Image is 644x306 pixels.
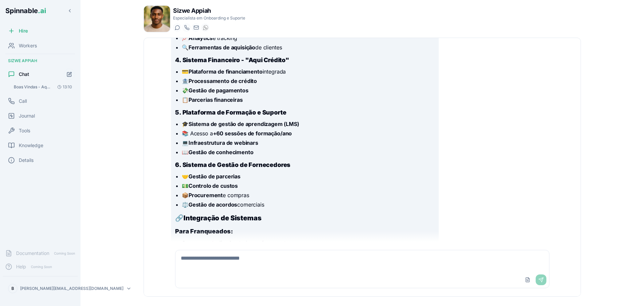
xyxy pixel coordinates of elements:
[19,28,28,34] span: Hire
[38,7,46,15] span: .ai
[175,213,435,223] h2: 🔗
[189,139,258,146] strong: Infraestrutura de webinars
[201,24,209,32] button: WhatsApp
[14,84,52,90] span: Boas Vindas - Aqui a tua Remodelação Olá Sizwe Appiah, Sê muito bem vindo à Aqui a tua Remode...:...
[29,264,54,270] span: Coming Soon
[182,139,435,147] li: 💻
[16,263,26,270] span: Help
[11,286,14,291] span: B
[189,173,240,180] strong: Gestão de parcerias
[11,82,75,92] button: Open conversation: Boas Vindas - Aqui a tua Remodelação Olá Sizwe Appiah, Sê muito bem vindo à Aq...
[182,77,435,85] li: 🏦
[182,172,435,180] li: 🤝
[173,24,181,32] button: Start a chat with Sizwe Appiah
[189,87,249,94] strong: Gestão de pagamentos
[182,239,435,247] li: a todas as ferramentas
[19,142,43,149] span: Knowledge
[189,78,257,84] strong: Processamento de crédito
[189,182,238,189] strong: Controlo de custos
[19,127,30,134] span: Tools
[175,109,286,116] strong: 5. Plataforma de Formação e Suporte
[19,42,37,49] span: Workers
[192,24,200,32] button: Send email to sizwe.appiah@getspinnable.ai
[203,25,208,30] img: WhatsApp
[173,15,245,21] p: Especialista em Onboarding e Suporte
[189,121,299,127] strong: Sistema de gestão de aprendizagem (LMS)
[183,214,261,222] strong: Integração de Sistemas
[175,228,233,235] strong: Para Franqueados:
[182,43,435,51] li: 🔍 de clientes
[182,148,435,156] li: 📖
[16,250,49,257] span: Documentation
[64,69,75,80] button: Start new chat
[55,84,72,90] span: 13:10
[182,201,435,209] li: ⚖️ comerciais
[182,34,435,42] li: 📈 e tracking
[189,44,255,51] strong: Ferramentas de aquisição
[5,7,46,15] span: Spinnable
[19,71,29,78] span: Chat
[189,68,263,75] strong: Plataforma de financiamento
[144,6,170,32] img: Sizwe Appiah
[189,149,253,156] strong: Gestão de conhecimento
[19,113,35,119] span: Journal
[189,35,213,41] strong: Analytics
[5,282,75,295] button: B[PERSON_NAME][EMAIL_ADDRESS][DOMAIN_NAME]
[182,129,435,137] li: 📚 Acesso a
[189,96,243,103] strong: Parcerias financeiras
[182,120,435,128] li: 🎓
[182,239,234,246] strong: Acesso centralizado
[189,192,223,199] strong: Procurement
[175,56,289,63] strong: 4. Sistema Financeiro - "Aqui Crédito"
[182,24,191,32] button: Start a call with Sizwe Appiah
[52,250,77,257] span: Coming Soon
[20,286,123,291] p: [PERSON_NAME][EMAIL_ADDRESS][DOMAIN_NAME]
[182,191,435,199] li: 📦 e compras
[213,130,292,137] strong: +60 sessões de formação/ano
[19,157,34,164] span: Details
[173,6,245,15] h1: Sizwe Appiah
[182,96,435,104] li: 📋
[19,98,27,104] span: Call
[182,86,435,94] li: 💸
[189,201,237,208] strong: Gestão de acordos
[175,161,290,168] strong: 6. Sistema de Gestão de Fornecedores
[3,55,78,66] div: Sizwe Appiah
[182,68,435,76] li: 💳 integrada
[182,182,435,190] li: 💵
